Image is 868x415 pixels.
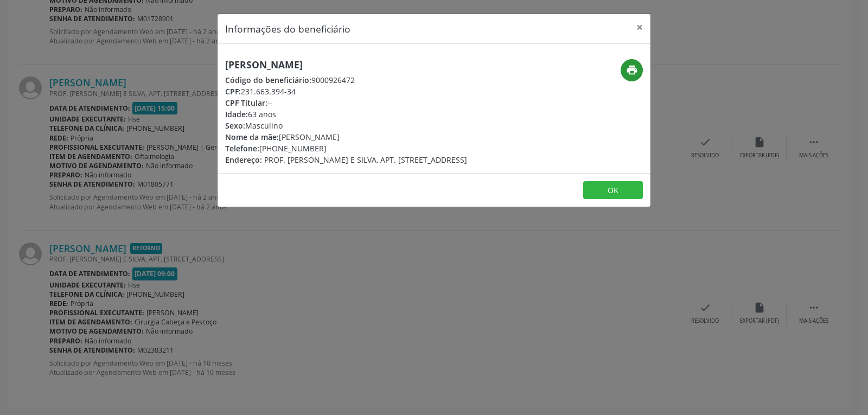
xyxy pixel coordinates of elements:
[225,22,350,36] h5: Informações do beneficiário
[225,132,279,142] span: Nome da mãe:
[225,59,467,71] h5: [PERSON_NAME]
[621,59,643,81] button: print
[225,120,245,131] span: Sexo:
[225,97,467,108] div: --
[264,155,467,165] span: PROF. [PERSON_NAME] E SILVA, APT. [STREET_ADDRESS]
[629,14,650,41] button: Close
[225,131,467,143] div: [PERSON_NAME]
[225,109,248,119] span: Idade:
[626,64,638,76] i: print
[225,86,467,97] div: 231.663.394-34
[225,75,311,85] span: Código do beneficiário:
[225,155,262,165] span: Endereço:
[225,74,467,86] div: 9000926472
[225,98,267,108] span: CPF Titular:
[225,86,241,97] span: CPF:
[225,108,467,120] div: 63 anos
[225,143,467,154] div: [PHONE_NUMBER]
[225,120,467,131] div: Masculino
[583,181,643,200] button: OK
[225,143,259,154] span: Telefone:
